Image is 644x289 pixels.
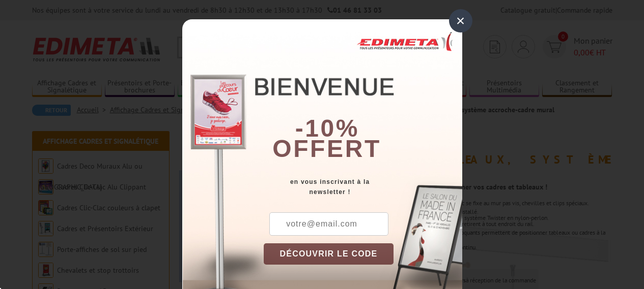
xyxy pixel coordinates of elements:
[272,135,381,162] font: offert
[295,115,359,142] b: -10%
[269,212,388,236] input: votre@email.com
[449,9,472,33] div: ×
[264,177,462,197] div: en vous inscrivant à la newsletter !
[264,243,394,265] button: DÉCOUVRIR LE CODE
